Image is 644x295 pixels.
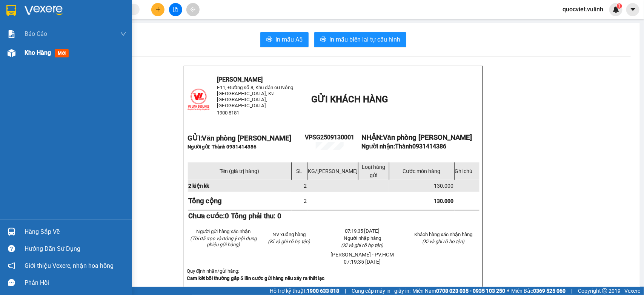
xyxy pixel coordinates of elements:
strong: GỬI: [188,134,291,142]
span: 07:19:35 [DATE] [344,259,381,265]
strong: NHẬN: [361,133,472,142]
span: Người nhập hàng [344,235,381,241]
span: 0 Tổng phải thu: 0 [225,212,282,220]
span: | [345,287,346,295]
td: KG/[PERSON_NAME] [307,162,358,180]
span: 1 [618,3,621,9]
strong: 1900 633 818 [307,288,339,294]
span: Văn phòng [PERSON_NAME] [202,134,291,142]
div: Hàng sắp về [25,226,126,238]
span: In mẫu biên lai tự cấu hình [329,35,400,44]
span: Quy định nhận/gửi hàng: [187,268,239,274]
span: (Kí và ghi rõ họ tên) [422,239,464,244]
span: GỬI KHÁCH HÀNG [311,94,388,105]
div: Phản hồi [25,277,126,289]
span: 0931414386 [412,143,446,150]
span: message [8,279,15,286]
span: Người gửi hàng xác nhận [196,229,251,234]
td: Cước món hàng [389,162,454,180]
span: 130.000 [434,183,454,189]
img: logo.jpg [3,3,41,41]
span: copyright [602,288,607,293]
span: Văn phòng [PERSON_NAME] [383,133,472,142]
span: aim [190,7,195,12]
span: 07:19:35 [DATE] [345,228,380,234]
span: ⚪️ [507,289,509,292]
span: Giới thiệu Vexere, nhận hoa hồng [25,261,114,270]
span: phone [3,56,9,62]
span: notification [8,262,15,269]
span: 130.000 [434,198,454,204]
span: caret-down [630,6,636,13]
span: In mẫu A5 [275,35,303,44]
span: Cung cấp máy in - giấy in: [352,287,410,295]
span: quocviet.vulinh [556,5,609,14]
span: Miền Bắc [511,287,566,295]
span: Kho hàng [25,49,51,56]
span: E11, Đường số 8, Khu dân cư Nông [GEOGRAPHIC_DATA], Kv.[GEOGRAPHIC_DATA], [GEOGRAPHIC_DATA] [217,85,294,108]
img: warehouse-icon [8,49,15,57]
span: plus [155,7,161,12]
td: Ghi chú [454,162,480,180]
button: plus [151,3,164,16]
li: 1900 8181 [3,54,144,64]
strong: Chưa cước: [188,212,282,220]
button: aim [186,3,200,16]
button: printerIn mẫu A5 [260,32,309,47]
span: printer [266,36,272,43]
img: icon-new-feature [613,6,619,13]
img: warehouse-icon [8,228,15,236]
span: 2 [304,183,307,189]
span: printer [320,36,326,43]
span: 2 kiện kk [188,183,209,189]
b: [PERSON_NAME] [43,5,107,14]
span: 2 [304,198,307,204]
span: environment [43,18,49,24]
button: caret-down [626,3,639,16]
strong: 0708 023 035 - 0935 103 250 [436,288,505,294]
em: (Tôi đã đọc và đồng ý nội dung phiếu gửi hàng) [190,236,257,247]
strong: Cam kết bồi thường gấp 5 lần cước gửi hàng nếu xảy ra thất lạc [187,275,325,281]
sup: 1 [617,3,622,9]
span: VPSG2509130001 [305,134,354,141]
span: question-circle [8,245,15,252]
span: Khách hàng xác nhận hàng [414,232,472,237]
span: Hỗ trợ kỹ thuật: [270,287,339,295]
button: printerIn mẫu biên lai tự cấu hình [314,32,406,47]
span: file-add [173,7,178,12]
span: (Kí và ghi rõ họ tên) [268,239,310,244]
span: mới [55,49,69,57]
td: SL [291,162,307,180]
span: NV xuống hàng [272,232,306,237]
td: Loại hàng gửi [358,162,389,180]
span: Miền Nam [412,287,505,295]
span: Báo cáo [25,29,47,39]
span: Thành [395,143,446,150]
div: Hướng dẫn sử dụng [25,243,126,255]
strong: Tổng cộng [188,197,222,205]
span: [PERSON_NAME] - PV.HCM [331,252,394,258]
strong: 0369 525 060 [533,288,566,294]
span: [PERSON_NAME] [217,76,263,83]
li: E11, Đường số 8, Khu dân cư Nông [GEOGRAPHIC_DATA], Kv.[GEOGRAPHIC_DATA], [GEOGRAPHIC_DATA] [3,17,144,55]
button: file-add [169,3,182,16]
img: solution-icon [8,30,15,38]
img: logo [188,88,210,111]
td: Tên (giá trị hàng) [188,162,291,180]
strong: Người nhận: [361,143,446,150]
span: (Kí và ghi rõ họ tên) [341,242,384,248]
img: logo-vxr [6,5,16,16]
span: down [120,31,126,37]
span: 1900 8181 [217,110,240,116]
span: Người gửi: Thành 0931414386 [188,144,257,150]
span: | [571,287,572,295]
